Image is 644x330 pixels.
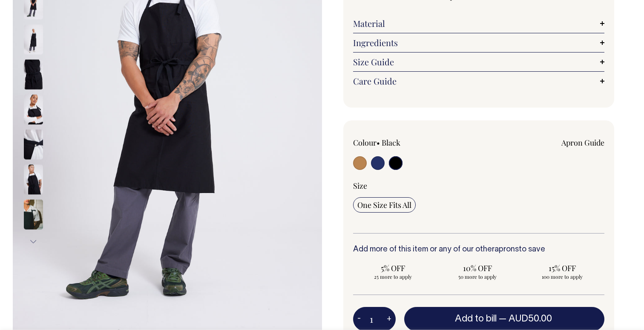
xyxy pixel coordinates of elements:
span: 5% OFF [357,263,428,273]
a: Material [353,18,604,29]
span: One Size Fits All [357,200,411,210]
a: Care Guide [353,76,604,86]
button: Next [27,232,40,251]
div: Size [353,181,604,191]
input: 10% OFF 50 more to apply [438,260,517,283]
span: 25 more to apply [357,273,428,280]
img: black [24,199,43,229]
div: Colour [353,137,454,148]
span: 100 more to apply [526,273,598,280]
img: black [24,94,43,124]
span: 15% OFF [526,263,598,273]
button: - [353,311,365,328]
h6: Add more of this item or any of our other to save [353,245,604,254]
span: AUD50.00 [509,315,552,323]
span: • [377,137,380,148]
span: Add to bill [455,315,497,323]
span: 50 more to apply [442,273,513,280]
img: black [24,129,43,159]
input: 5% OFF 25 more to apply [353,260,433,283]
a: aprons [494,246,519,253]
input: One Size Fits All [353,197,416,213]
a: Ingredients [353,38,604,48]
a: Size Guide [353,57,604,67]
img: black [24,59,43,89]
img: black [24,24,43,54]
a: Apron Guide [561,137,604,148]
span: — [499,315,554,323]
button: + [382,311,396,328]
img: black [24,164,43,194]
label: Black [382,137,400,148]
input: 15% OFF 100 more to apply [522,260,602,283]
span: 10% OFF [442,263,513,273]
